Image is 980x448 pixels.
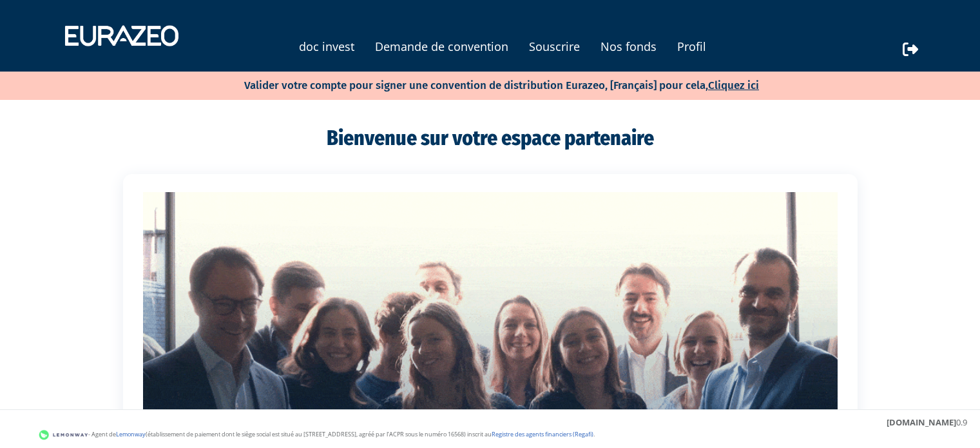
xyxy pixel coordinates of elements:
[529,37,580,55] a: Souscrire
[39,429,88,442] img: logo-lemonway.png
[116,430,146,438] a: Lemonway
[708,79,759,92] a: Cliquez ici
[299,37,354,55] a: doc invest
[207,75,759,93] p: Valider votre compte pour signer une convention de distribution Eurazeo, [Français] pour cela,
[677,37,706,55] a: Profil
[13,429,967,442] div: - Agent de (établissement de paiement dont le siège social est situé au [STREET_ADDRESS], agréé p...
[55,16,188,55] img: 1731417592-eurazeo_logo_blanc.png
[887,416,956,428] strong: [DOMAIN_NAME]
[113,124,867,174] div: Bienvenue sur votre espace partenaire
[492,430,593,438] a: Registre des agents financiers (Regafi)
[375,37,508,55] a: Demande de convention
[887,416,967,429] div: 0.9
[600,37,657,55] a: Nos fonds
